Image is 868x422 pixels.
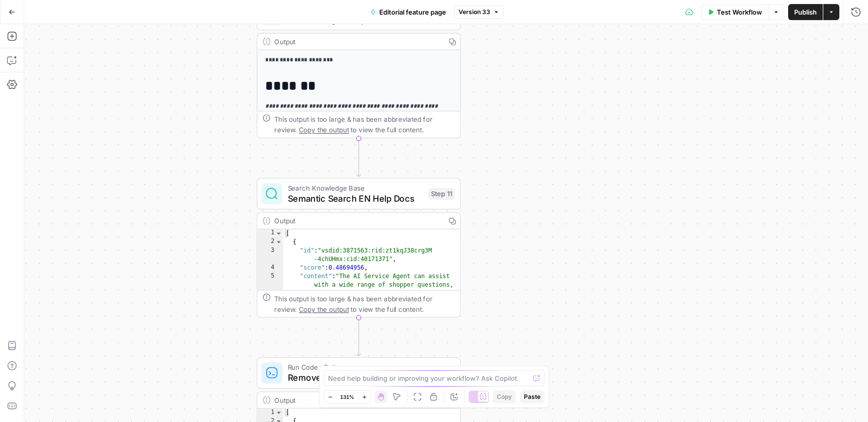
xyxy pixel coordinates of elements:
div: This output is too large & has been abbreviated for review. to view the full content. [274,293,455,314]
div: 1 [257,229,283,238]
span: Toggle code folding, rows 1 through 7 [275,229,282,238]
span: Remove Duplicate Records in Returned Docs [288,371,422,384]
button: Test Workflow [701,4,768,20]
div: 4 [257,264,283,272]
div: This output is too large & has been abbreviated for review. to view the full content. [274,114,455,135]
div: 3 [257,246,283,264]
span: Toggle code folding, rows 2 through 6 [275,238,282,246]
span: Version 33 [459,8,490,17]
span: Semantic Search EN Help Docs [288,192,423,205]
div: Search Knowledge BaseSemantic Search EN Help DocsStep 11Output[ { "id":"vsdid:3871563:rid:zt1kqJ3... [257,178,461,318]
span: Paste [524,392,540,401]
span: Toggle code folding, rows 1 through 7 [275,408,282,417]
span: Search Knowledge Base [288,183,423,193]
button: Version 33 [454,6,504,19]
div: 1 [257,408,283,417]
span: Editorial feature page [379,7,446,17]
div: Output [274,395,440,405]
span: 131% [340,393,354,401]
span: Copy the output [299,126,349,134]
div: Output [274,215,440,226]
span: Run Code · Python [288,362,422,372]
span: Copy the output [299,305,349,313]
span: Copy [497,392,512,401]
button: Publish [788,4,823,20]
button: Paste [520,390,545,403]
div: 2 [257,238,283,246]
button: Copy [493,390,516,403]
span: Publish [794,7,817,17]
div: Step 11 [428,188,455,200]
g: Edge from step_29 to step_11 [357,138,361,177]
button: Editorial feature page [364,4,452,20]
g: Edge from step_11 to step_12 [357,318,361,356]
span: Test Workflow [717,7,762,17]
div: Output [274,36,440,47]
span: Feature Page Template [288,13,421,26]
